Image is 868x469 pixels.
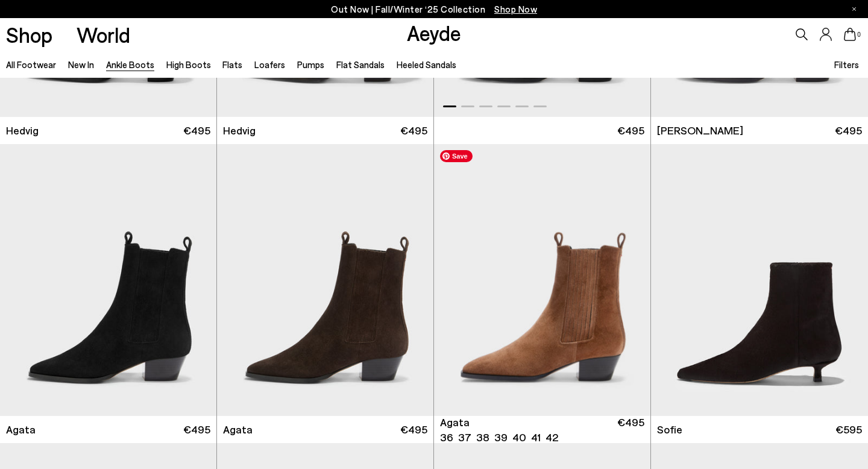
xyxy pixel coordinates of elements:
span: Agata [6,422,36,437]
a: Loafers [254,59,285,70]
span: Save [440,150,473,162]
a: Agata 36 37 38 39 40 41 42 €495 [434,416,650,443]
span: Filters [834,59,859,70]
span: 0 [856,31,862,38]
img: Agata Suede Ankle Boots [434,144,650,416]
a: Ankle Boots [106,59,154,70]
span: Navigate to /collections/new-in [494,4,537,14]
ul: variant [440,430,555,445]
span: Hedvig [223,123,256,138]
a: €495 [434,117,650,144]
a: Next slide Previous slide [434,144,650,416]
span: Agata [440,415,470,430]
a: Flat Sandals [336,59,385,70]
li: 40 [512,430,526,445]
a: High Boots [166,59,211,70]
a: Heeled Sandals [397,59,456,70]
span: €495 [183,123,210,138]
a: Aeyde [407,20,461,45]
img: Agata Suede Ankle Boots [217,144,433,416]
span: Sofie [657,422,682,437]
img: Sofie Ponyhair Ankle Boots [651,144,868,416]
span: €495 [400,422,427,437]
span: €595 [835,422,862,437]
span: Hedvig [6,123,39,138]
span: €495 [617,415,644,445]
a: [PERSON_NAME] €495 [651,117,868,144]
p: Out Now | Fall/Winter ‘25 Collection [331,2,537,17]
a: Hedvig €495 [217,117,433,144]
span: €495 [400,123,427,138]
a: Agata €495 [217,416,433,443]
a: Shop [6,24,52,45]
a: New In [68,59,94,70]
li: 36 [440,430,453,445]
span: €495 [617,123,644,138]
li: 37 [458,430,471,445]
a: Sofie €595 [651,416,868,443]
a: Flats [222,59,242,70]
li: 42 [546,430,558,445]
li: 39 [494,430,508,445]
a: Pumps [297,59,324,70]
div: 1 / 6 [434,144,650,416]
span: Agata [223,422,253,437]
a: 0 [844,28,856,41]
li: 38 [476,430,489,445]
a: All Footwear [6,59,56,70]
span: €495 [183,422,210,437]
a: World [77,24,130,45]
li: 41 [531,430,541,445]
span: [PERSON_NAME] [657,123,743,138]
span: €495 [835,123,862,138]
